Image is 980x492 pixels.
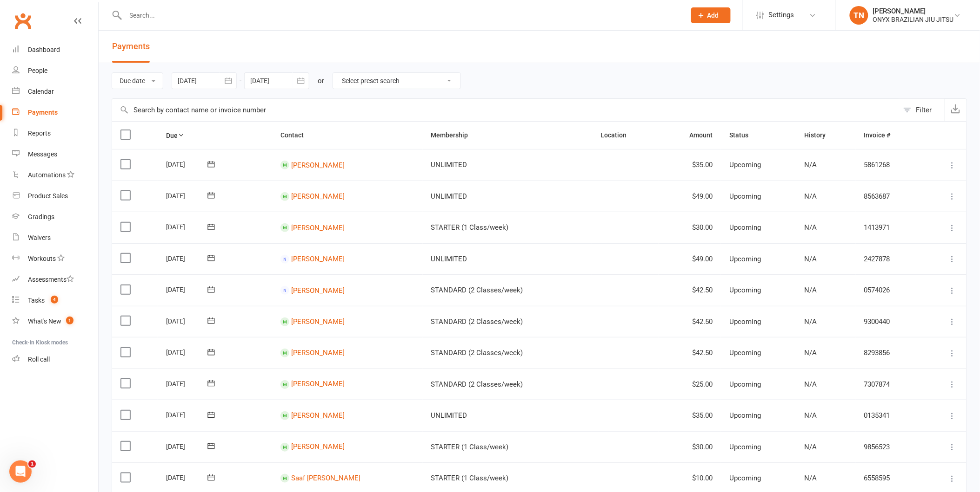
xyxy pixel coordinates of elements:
[112,72,163,89] button: Due date
[28,317,61,325] div: What's New
[659,181,721,212] td: $49.00
[659,400,721,431] td: $35.00
[431,349,523,357] span: STANDARD (2 Classes/week)
[856,431,923,463] td: 9856523
[12,248,98,269] a: Workouts
[291,380,345,388] a: [PERSON_NAME]
[51,296,58,304] span: 4
[431,255,467,263] span: UNLIMITED
[691,7,731,23] button: Add
[805,349,817,357] span: N/A
[291,286,345,294] a: [PERSON_NAME]
[729,255,761,263] span: Upcoming
[12,186,98,207] a: Product Sales
[659,274,721,306] td: $42.50
[916,104,932,116] div: Filter
[28,297,45,304] div: Tasks
[28,67,47,74] div: People
[318,75,324,86] div: or
[291,161,345,169] a: [PERSON_NAME]
[291,317,345,326] a: [PERSON_NAME]
[12,349,98,370] a: Roll call
[796,122,856,149] th: History
[431,474,509,482] span: STARTER (1 Class/week)
[291,192,345,201] a: [PERSON_NAME]
[166,157,209,171] div: [DATE]
[112,31,150,63] button: Payments
[166,251,209,265] div: [DATE]
[659,243,721,275] td: $49.00
[423,122,592,149] th: Membership
[729,443,761,451] span: Upcoming
[659,122,721,149] th: Amount
[431,443,509,451] span: STARTER (1 Class/week)
[166,314,209,328] div: [DATE]
[729,161,761,169] span: Upcoming
[721,122,796,149] th: Status
[805,223,817,232] span: N/A
[850,6,868,25] div: TN
[729,411,761,420] span: Upcoming
[805,286,817,294] span: N/A
[12,227,98,248] a: Waivers
[431,192,467,201] span: UNLIMITED
[28,276,74,283] div: Assessments
[805,161,817,169] span: N/A
[431,380,523,388] span: STANDARD (2 Classes/week)
[291,223,345,232] a: [PERSON_NAME]
[856,212,923,243] td: 1413971
[431,286,523,294] span: STANDARD (2 Classes/week)
[28,234,51,241] div: Waivers
[856,149,923,181] td: 5861268
[12,165,98,186] a: Automations
[659,369,721,400] td: $25.00
[856,243,923,275] td: 2427878
[707,12,719,19] span: Add
[431,411,467,420] span: UNLIMITED
[166,470,209,485] div: [DATE]
[729,192,761,201] span: Upcoming
[729,474,761,482] span: Upcoming
[28,460,36,468] span: 1
[112,99,899,121] input: Search by contact name or invoice number
[805,474,817,482] span: N/A
[805,443,817,451] span: N/A
[12,311,98,332] a: What's New1
[12,207,98,227] a: Gradings
[11,9,34,32] a: Clubworx
[28,213,54,220] div: Gradings
[805,255,817,263] span: N/A
[659,149,721,181] td: $35.00
[166,376,209,391] div: [DATE]
[805,317,817,326] span: N/A
[28,88,54,95] div: Calendar
[28,150,57,158] div: Messages
[28,356,50,363] div: Roll call
[166,439,209,453] div: [DATE]
[729,349,761,357] span: Upcoming
[659,431,721,463] td: $30.00
[12,290,98,311] a: Tasks 4
[291,443,345,451] a: [PERSON_NAME]
[12,123,98,144] a: Reports
[291,255,345,263] a: [PERSON_NAME]
[166,282,209,297] div: [DATE]
[28,46,60,53] div: Dashboard
[166,220,209,234] div: [DATE]
[28,171,66,179] div: Automations
[158,122,272,149] th: Due
[659,212,721,243] td: $30.00
[28,109,58,116] div: Payments
[28,129,51,137] div: Reports
[769,5,794,26] span: Settings
[856,337,923,369] td: 8293856
[431,317,523,326] span: STANDARD (2 Classes/week)
[805,192,817,201] span: N/A
[856,400,923,431] td: 0135341
[431,223,509,232] span: STARTER (1 Class/week)
[873,7,954,15] div: [PERSON_NAME]
[729,223,761,232] span: Upcoming
[123,9,679,22] input: Search...
[659,306,721,337] td: $42.50
[12,102,98,123] a: Payments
